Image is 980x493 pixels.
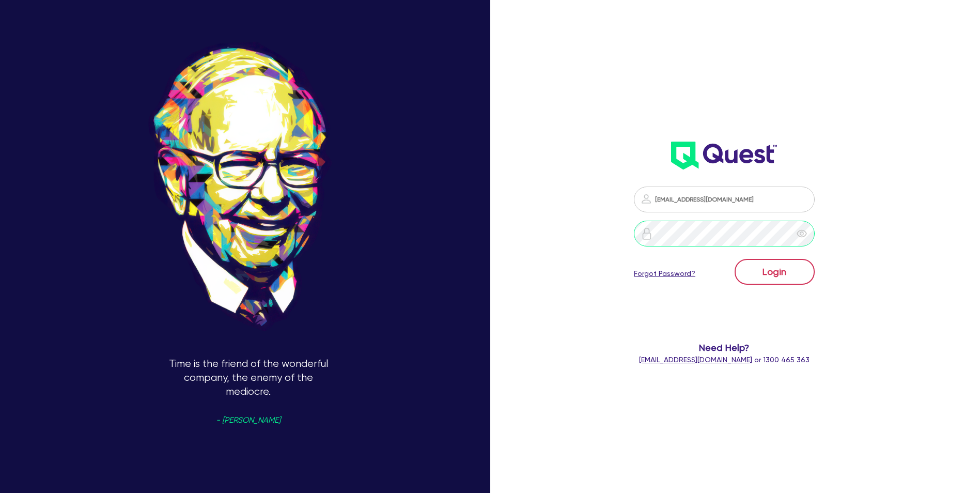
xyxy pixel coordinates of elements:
[735,259,815,285] button: Login
[634,187,815,212] input: Email address
[797,228,807,239] span: eye
[641,227,653,240] img: icon-password
[671,142,777,170] img: wH2k97JdezQIQAAAABJRU5ErkJggg==
[634,268,695,279] a: Forgot Password?
[216,417,281,424] span: - [PERSON_NAME]
[593,341,855,355] span: Need Help?
[639,356,810,364] span: or 1300 465 363
[639,356,752,364] a: [EMAIL_ADDRESS][DOMAIN_NAME]
[640,193,652,205] img: icon-password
